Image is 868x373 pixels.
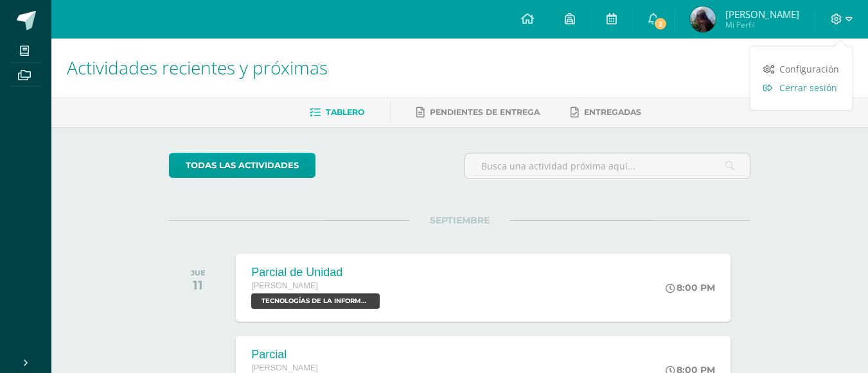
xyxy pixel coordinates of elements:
[725,8,799,21] span: [PERSON_NAME]
[326,107,364,117] span: Tablero
[251,293,380,309] span: TECNOLOGÍAS DE LA INFORMACIÓN Y LA COMUNICACIÓN 5 'Sección A'
[251,363,318,372] span: [PERSON_NAME]
[409,214,510,226] span: SEPTIEMBRE
[571,102,641,123] a: Entregadas
[690,6,716,32] img: f96678871c436bb703a1a9184eb5d219.png
[251,281,318,290] span: [PERSON_NAME]
[750,78,852,97] a: Cerrar sesión
[191,268,206,277] div: JUE
[653,17,668,31] span: 2
[416,102,540,123] a: Pendientes de entrega
[310,102,364,123] a: Tablero
[725,19,799,30] span: Mi Perfil
[191,277,206,293] div: 11
[67,55,328,80] span: Actividades recientes y próximas
[779,82,837,94] span: Cerrar sesión
[666,282,715,293] div: 8:00 PM
[779,63,839,75] span: Configuración
[584,107,641,117] span: Entregadas
[430,107,540,117] span: Pendientes de entrega
[465,153,750,178] input: Busca una actividad próxima aquí...
[169,153,315,178] a: todas las Actividades
[251,266,383,279] div: Parcial de Unidad
[750,60,852,78] a: Configuración
[251,348,383,361] div: Parcial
